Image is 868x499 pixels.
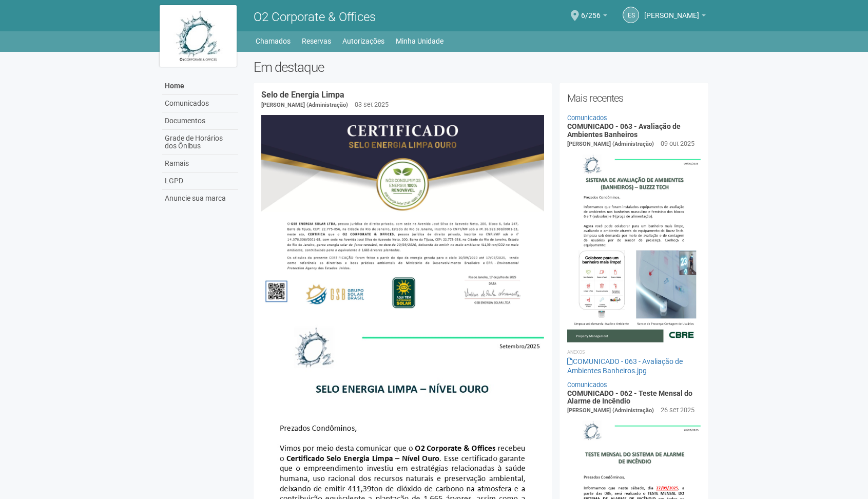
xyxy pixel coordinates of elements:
[261,102,348,108] span: [PERSON_NAME] (Administração)
[567,389,692,405] a: COMUNICADO - 062 - Teste Mensal do Alarme de Incêndio
[261,115,544,315] img: COMUNICADO%20-%20054%20-%20Selo%20de%20Energia%20Limpa%20-%20P%C3%A1g.%202.jpg
[567,357,683,375] a: COMUNICADO - 063 - Avaliação de Ambientes Banheiros.jpg
[162,130,238,155] a: Grade de Horários dos Ônibus
[162,95,238,112] a: Comunicados
[162,112,238,130] a: Documentos
[644,2,699,20] span: Eliza Seoud Gonçalves
[567,149,701,342] img: COMUNICADO%20-%20063%20-%20Avalia%C3%A7%C3%A3o%20de%20Ambientes%20Banheiros.jpg
[396,34,443,48] a: Minha Unidade
[567,122,681,138] a: COMUNICADO - 063 - Avaliação de Ambientes Banheiros
[261,90,344,100] a: Selo de Energia Limpa
[162,172,238,190] a: LGPD
[254,10,376,24] span: O2 Corporate & Offices
[567,90,701,106] h2: Mais recentes
[567,381,607,389] a: Comunicados
[567,348,701,357] li: Anexos
[256,34,291,48] a: Chamados
[623,7,639,23] a: ES
[162,190,238,207] a: Anuncie sua marca
[581,2,601,20] span: 6/256
[162,155,238,172] a: Ramais
[567,407,654,414] span: [PERSON_NAME] (Administração)
[302,34,331,48] a: Reservas
[162,78,238,95] a: Home
[661,406,695,415] div: 26 set 2025
[567,114,607,122] a: Comunicados
[581,13,607,21] a: 6/256
[160,5,237,67] img: logo.jpg
[355,100,389,109] div: 03 set 2025
[644,13,706,21] a: [PERSON_NAME]
[254,60,709,75] h2: Em destaque
[342,34,384,48] a: Autorizações
[567,141,654,147] span: [PERSON_NAME] (Administração)
[661,139,695,148] div: 09 out 2025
